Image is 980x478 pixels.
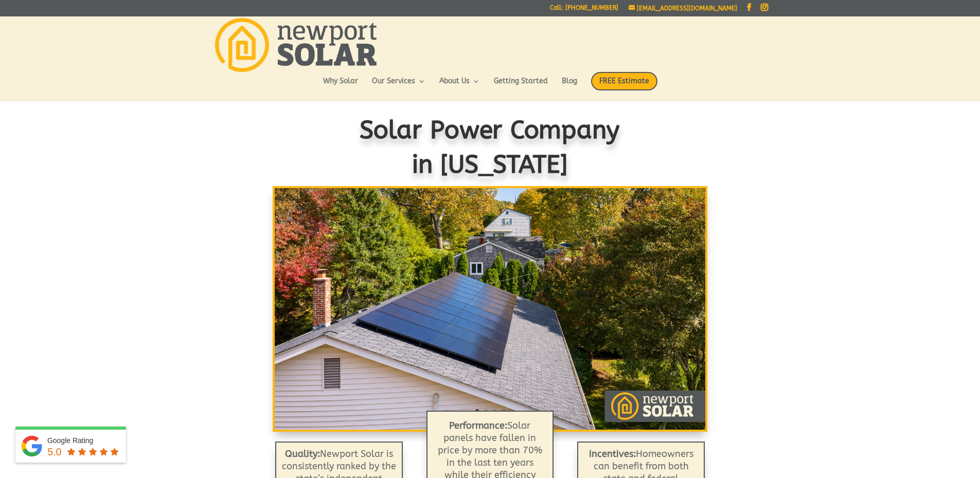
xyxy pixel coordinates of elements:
img: Newport Solar | Solar Energy Optimized. [215,18,377,72]
a: [EMAIL_ADDRESS][DOMAIN_NAME] [629,5,737,12]
div: Google Rating [47,435,121,446]
b: Performance: [449,420,507,431]
a: Why Solar [323,78,358,95]
span: FREE Estimate [591,72,657,90]
a: About Us [439,78,480,95]
a: FREE Estimate [591,72,657,101]
strong: Incentives: [589,448,636,459]
img: Solar Modules: Roof Mounted [275,188,705,430]
a: Blog [562,78,577,95]
a: Getting Started [494,78,548,95]
span: 5.0 [47,446,62,457]
a: Call: [PHONE_NUMBER] [550,5,618,15]
span: Solar Power Company in [US_STATE] [360,116,620,179]
a: 1 [475,409,479,413]
a: 2 [484,409,488,413]
a: Our Services [372,78,425,95]
strong: Quality: [285,448,320,459]
a: 3 [493,409,496,413]
a: 4 [502,409,505,413]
